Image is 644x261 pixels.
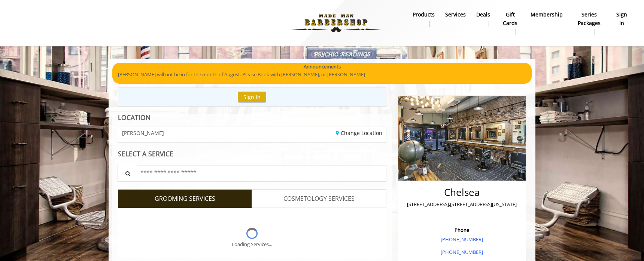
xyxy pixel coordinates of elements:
[406,227,517,233] h3: Phone
[118,165,137,182] button: Service Search
[118,71,526,79] p: [PERSON_NAME] will not be in for the month of August. Please Book with [PERSON_NAME], or [PERSON_...
[476,10,490,19] b: Deals
[406,187,517,198] h2: Chelsea
[232,240,272,248] div: Loading Services...
[440,9,471,29] a: ServicesServices
[615,10,628,27] b: sign in
[441,236,483,243] a: [PHONE_NUMBER]
[525,9,568,29] a: MembershipMembership
[238,92,266,102] button: Sign In
[568,9,610,37] a: Series packagesSeries packages
[304,63,341,71] b: Announcements
[118,113,151,122] b: LOCATION
[441,249,483,255] a: [PHONE_NUMBER]
[610,9,633,29] a: sign insign in
[283,194,355,204] span: COSMETOLOGY SERVICES
[445,10,466,19] b: Services
[122,130,164,136] span: [PERSON_NAME]
[285,3,388,44] img: Made Man Barbershop logo
[155,194,215,204] span: GROOMING SERVICES
[118,208,386,258] div: Grooming services
[413,10,435,19] b: products
[495,9,525,37] a: Gift cardsgift cards
[406,200,517,208] p: [STREET_ADDRESS],[STREET_ADDRESS][US_STATE]
[501,10,520,27] b: gift cards
[407,9,440,29] a: Productsproducts
[118,150,386,157] div: SELECT A SERVICE
[471,9,495,29] a: DealsDeals
[573,10,605,27] b: Series packages
[531,10,563,19] b: Membership
[336,129,382,136] a: Change Location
